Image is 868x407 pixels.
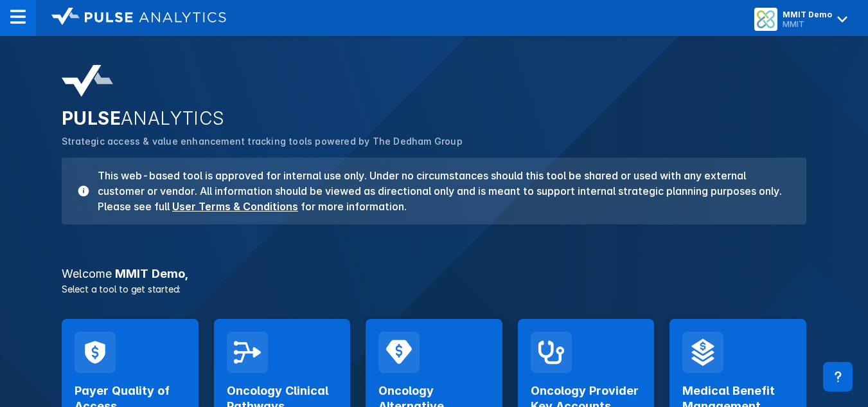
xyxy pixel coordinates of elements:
span: ANALYTICS [121,107,225,129]
h2: PULSE [62,107,806,129]
div: Contact Support [823,362,853,392]
div: MMIT [783,19,832,29]
a: logo [36,8,226,28]
h3: This web-based tool is approved for internal use only. Under no circumstances should this tool be... [90,168,791,214]
img: pulse-analytics-logo [62,65,113,97]
div: MMIT Demo [783,10,832,19]
p: Strategic access & value enhancement tracking tools powered by The Dedham Group [62,134,806,149]
p: Select a tool to get started: [54,282,814,296]
img: logo [51,8,226,26]
span: Welcome [62,267,112,280]
h3: MMIT Demo , [54,268,814,280]
a: User Terms & Conditions [172,200,298,213]
img: menu button [757,10,775,28]
img: menu--horizontal.svg [10,9,26,24]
